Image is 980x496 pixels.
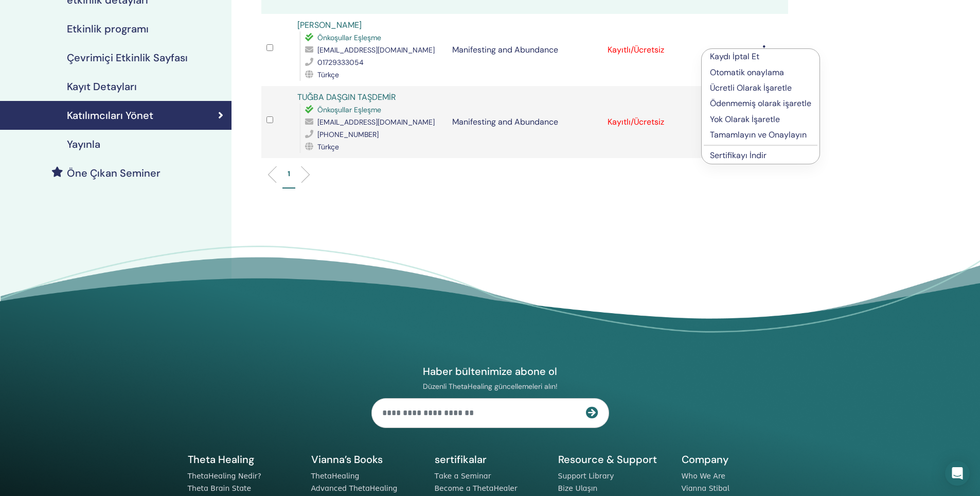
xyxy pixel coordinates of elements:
span: 01729333054 [317,58,364,67]
h5: Vianna’s Books [311,453,422,466]
p: Yok Olarak İşaretle [710,113,811,126]
a: Who We Are [682,472,725,480]
a: Bize Ulaşın [558,484,598,492]
p: Otomatik onaylama [710,66,811,79]
span: [PHONE_NUMBER] [317,130,379,139]
a: ThetaHealing [311,472,360,480]
a: [PERSON_NAME] [297,20,362,30]
td: Manifesting and Abundance [447,86,602,158]
span: [EMAIL_ADDRESS][DOMAIN_NAME] [317,45,435,55]
a: TUĞBA DAŞGIN TAŞDEMİR [297,92,396,102]
p: Tamamlayın ve Onaylayın [710,129,811,141]
h4: Öne Çıkan Seminer [67,167,161,179]
h5: Resource & Support [558,453,669,466]
h4: Haber bültenimize abone ol [371,365,609,378]
span: Türkçe [317,70,339,79]
p: Ödenmemiş olarak işaretle [710,97,811,110]
span: Önkoşullar Eşleşme [317,105,381,114]
p: Düzenli ThetaHealing güncellemeleri alın! [371,382,609,391]
div: Open Intercom Messenger [945,461,970,486]
td: Manifesting and Abundance [447,14,602,86]
h4: Etkinlik programı [67,23,149,35]
h4: Çevrimiçi Etkinlik Sayfası [67,52,188,64]
span: Önkoşullar Eşleşme [317,33,381,42]
span: Türkçe [317,142,339,151]
a: Support Library [558,472,614,480]
span: [EMAIL_ADDRESS][DOMAIN_NAME] [317,117,435,127]
h5: Company [682,453,793,466]
a: Advanced ThetaHealing [311,484,398,492]
h4: Yayınla [67,138,100,150]
h5: sertifikalar [435,453,546,466]
a: Vianna Stibal [682,484,729,492]
p: Ücretli Olarak İşaretle [710,82,811,94]
h4: Katılımcıları Yönet [67,109,153,122]
h5: Theta Healing [188,453,299,466]
a: Theta Brain State [188,484,252,492]
a: Take a Seminar [435,472,491,480]
p: Kaydı İptal Et [710,50,811,63]
a: Become a ThetaHealer [435,484,518,492]
h4: Kayıt Detayları [67,80,137,93]
a: Sertifikayı İndir [710,150,767,161]
p: 1 [288,168,290,179]
a: ThetaHealing Nedir? [188,472,261,480]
